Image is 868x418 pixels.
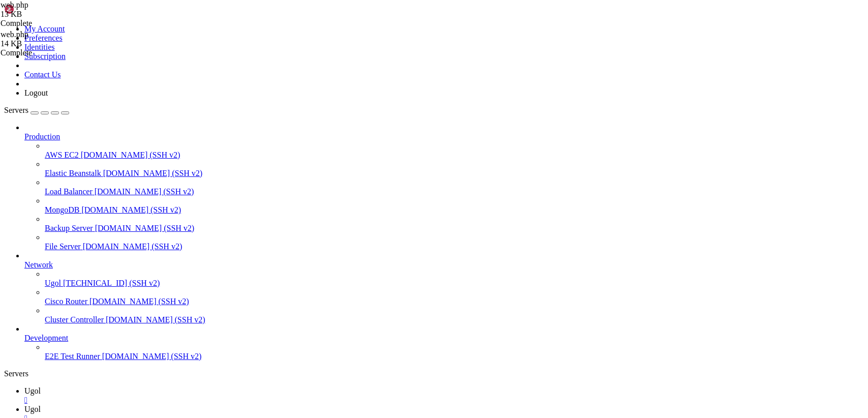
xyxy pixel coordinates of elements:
[1,48,102,57] div: Complete
[1,1,28,9] span: web.php
[1,10,102,19] div: 13 KB
[1,39,102,48] div: 14 KB
[1,19,102,28] div: Complete
[1,30,102,48] span: web.php
[1,30,28,39] span: web.php
[1,1,102,19] span: web.php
